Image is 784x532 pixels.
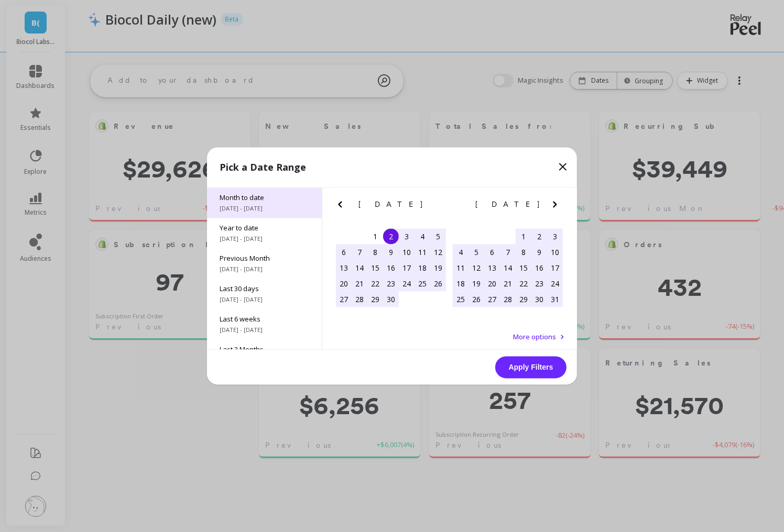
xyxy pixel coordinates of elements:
div: Choose Tuesday, May 6th, 2025 [484,245,500,260]
div: Choose Monday, May 5th, 2025 [469,245,484,260]
span: Month to date [220,193,309,203]
div: Choose Sunday, May 25th, 2025 [453,292,469,307]
div: Choose Friday, April 11th, 2025 [415,245,430,260]
div: Choose Friday, May 2nd, 2025 [531,229,547,245]
span: [DATE] - [DATE] [220,265,309,274]
div: Choose Saturday, May 10th, 2025 [547,245,563,260]
span: More options [513,332,556,342]
div: Choose Sunday, April 13th, 2025 [336,260,352,276]
div: Choose Tuesday, April 1st, 2025 [367,229,383,245]
button: Apply Filters [495,357,567,379]
div: Choose Monday, April 21st, 2025 [352,276,367,292]
div: Choose Wednesday, May 7th, 2025 [500,245,516,260]
div: Choose Tuesday, April 22nd, 2025 [367,276,383,292]
div: Choose Wednesday, April 9th, 2025 [383,245,399,260]
div: Choose Tuesday, April 8th, 2025 [367,245,383,260]
div: Choose Thursday, May 29th, 2025 [516,292,531,307]
span: [DATE] [358,201,424,209]
div: Choose Monday, May 19th, 2025 [469,276,484,292]
button: Next Month [549,198,565,215]
div: Choose Monday, May 12th, 2025 [469,260,484,276]
span: Previous Month [220,254,309,263]
div: Choose Thursday, May 15th, 2025 [516,260,531,276]
p: Pick a Date Range [220,160,306,175]
button: Next Month [432,198,449,215]
div: Choose Friday, April 18th, 2025 [415,260,430,276]
div: Choose Sunday, April 27th, 2025 [336,292,352,307]
div: Choose Saturday, May 3rd, 2025 [547,229,563,245]
div: Choose Wednesday, May 21st, 2025 [500,276,516,292]
div: Choose Thursday, May 8th, 2025 [516,245,531,260]
span: [DATE] [475,201,541,209]
div: Choose Wednesday, May 14th, 2025 [500,260,516,276]
div: Choose Saturday, May 24th, 2025 [547,276,563,292]
div: Choose Friday, May 23rd, 2025 [531,276,547,292]
div: Choose Sunday, May 11th, 2025 [453,260,469,276]
span: Last 30 days [220,284,309,294]
div: Choose Wednesday, April 23rd, 2025 [383,276,399,292]
div: Choose Thursday, May 1st, 2025 [516,229,531,245]
div: Choose Friday, April 25th, 2025 [415,276,430,292]
div: Choose Friday, May 16th, 2025 [531,260,547,276]
div: Choose Saturday, May 17th, 2025 [547,260,563,276]
div: Choose Saturday, May 31st, 2025 [547,292,563,307]
div: Choose Tuesday, May 13th, 2025 [484,260,500,276]
span: [DATE] - [DATE] [220,326,309,335]
span: [DATE] - [DATE] [220,235,309,243]
div: Choose Thursday, May 22nd, 2025 [516,276,531,292]
div: Choose Saturday, April 5th, 2025 [430,229,446,245]
button: Previous Month [451,198,467,215]
div: Choose Saturday, April 26th, 2025 [430,276,446,292]
div: Choose Wednesday, April 2nd, 2025 [383,229,399,245]
div: Choose Saturday, April 12th, 2025 [430,245,446,260]
div: Choose Sunday, May 18th, 2025 [453,276,469,292]
div: Choose Tuesday, May 27th, 2025 [484,292,500,307]
div: Choose Tuesday, April 29th, 2025 [367,292,383,307]
span: [DATE] - [DATE] [220,205,309,213]
div: month 2025-04 [336,229,446,307]
span: Year to date [220,224,309,233]
span: Last 3 Months [220,345,309,354]
div: Choose Monday, April 14th, 2025 [352,260,367,276]
span: Last 6 weeks [220,315,309,324]
span: [DATE] - [DATE] [220,296,309,304]
div: Choose Thursday, April 10th, 2025 [399,245,415,260]
div: Choose Monday, May 26th, 2025 [469,292,484,307]
div: Choose Thursday, April 24th, 2025 [399,276,415,292]
div: month 2025-05 [453,229,563,307]
div: Choose Sunday, April 20th, 2025 [336,276,352,292]
div: Choose Thursday, April 3rd, 2025 [399,229,415,245]
div: Choose Tuesday, May 20th, 2025 [484,276,500,292]
button: Previous Month [334,198,351,215]
div: Choose Sunday, May 4th, 2025 [453,245,469,260]
div: Choose Monday, April 28th, 2025 [352,292,367,307]
div: Choose Saturday, April 19th, 2025 [430,260,446,276]
div: Choose Sunday, April 6th, 2025 [336,245,352,260]
div: Choose Monday, April 7th, 2025 [352,245,367,260]
div: Choose Wednesday, May 28th, 2025 [500,292,516,307]
div: Choose Wednesday, April 30th, 2025 [383,292,399,307]
div: Choose Tuesday, April 15th, 2025 [367,260,383,276]
div: Choose Friday, May 30th, 2025 [531,292,547,307]
div: Choose Wednesday, April 16th, 2025 [383,260,399,276]
div: Choose Friday, April 4th, 2025 [415,229,430,245]
div: Choose Thursday, April 17th, 2025 [399,260,415,276]
div: Choose Friday, May 9th, 2025 [531,245,547,260]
